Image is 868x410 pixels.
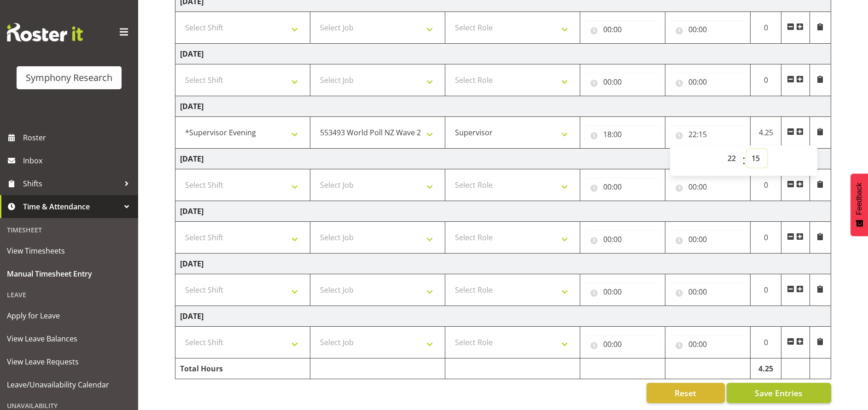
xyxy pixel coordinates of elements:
td: 0 [751,274,781,306]
td: [DATE] [175,96,831,117]
div: Leave [2,285,136,304]
input: Click to select... [670,230,746,248]
td: [DATE] [175,201,831,222]
button: Feedback - Show survey [851,173,868,236]
td: 0 [751,222,781,254]
td: [DATE] [175,306,831,327]
span: Reset [675,387,696,399]
input: Click to select... [585,73,660,91]
span: : [742,149,746,172]
input: Click to select... [670,335,746,353]
span: View Timesheets [7,244,131,258]
a: Apply for Leave [2,304,136,327]
span: Save Entries [755,387,803,399]
td: 4.25 [751,358,781,379]
td: [DATE] [175,254,831,274]
input: Click to select... [670,283,746,301]
span: Manual Timesheet Entry [7,267,131,281]
span: Leave/Unavailability Calendar [7,378,131,392]
td: 0 [751,64,781,96]
td: 0 [751,327,781,358]
td: 0 [751,12,781,44]
input: Click to select... [585,20,660,39]
button: Save Entries [727,383,831,403]
a: View Timesheets [2,239,136,262]
a: Leave/Unavailability Calendar [2,373,136,396]
span: Inbox [23,154,134,167]
span: View Leave Balances [7,332,131,346]
td: Total Hours [175,358,310,379]
a: View Leave Balances [2,327,136,350]
input: Click to select... [670,178,746,196]
td: 0 [751,169,781,201]
div: Symphony Research [26,71,112,85]
span: Feedback [855,183,863,215]
input: Click to select... [670,125,746,144]
td: 4.25 [751,117,781,149]
button: Reset [647,383,725,403]
td: [DATE] [175,149,831,169]
input: Click to select... [585,178,660,196]
a: Manual Timesheet Entry [2,262,136,285]
td: [DATE] [175,44,831,64]
a: View Leave Requests [2,350,136,373]
input: Click to select... [585,230,660,248]
div: Timesheet [2,220,136,239]
span: Shifts [23,177,120,191]
span: Apply for Leave [7,309,131,323]
span: Roster [23,131,134,144]
input: Click to select... [585,335,660,353]
input: Click to select... [585,283,660,301]
input: Click to select... [670,20,746,39]
img: Rosterit website logo [7,23,83,41]
input: Click to select... [585,125,660,144]
span: View Leave Requests [7,355,131,369]
span: Time & Attendance [23,200,120,214]
input: Click to select... [670,73,746,91]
